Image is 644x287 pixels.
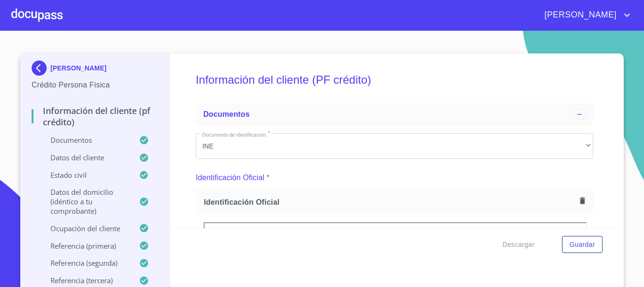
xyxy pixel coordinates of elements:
h5: Información del cliente (PF crédito) [196,61,593,99]
button: Descargar [499,236,538,253]
span: Descargar [503,239,535,251]
div: [PERSON_NAME] [32,61,158,79]
div: Documentos [196,103,593,126]
p: Datos del cliente [32,153,139,162]
p: Identificación Oficial [196,172,264,183]
button: account of current user [537,8,633,23]
p: Ocupación del Cliente [32,224,139,233]
p: Referencia (segunda) [32,258,139,268]
button: Guardar [562,236,603,253]
p: Estado Civil [32,170,139,180]
span: Identificación Oficial [204,197,576,207]
p: Crédito Persona Física [32,79,158,91]
p: Datos del domicilio (idéntico a tu comprobante) [32,187,139,216]
img: Docupass spot blue [32,61,50,76]
span: Documentos [203,110,249,118]
span: Guardar [570,239,595,251]
p: [PERSON_NAME] [50,64,107,72]
span: [PERSON_NAME] [537,8,621,23]
p: Información del cliente (PF crédito) [32,105,158,128]
p: Referencia (primera) [32,241,139,251]
div: INE [196,133,593,159]
p: Referencia (tercera) [32,276,139,285]
p: Documentos [32,135,139,145]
